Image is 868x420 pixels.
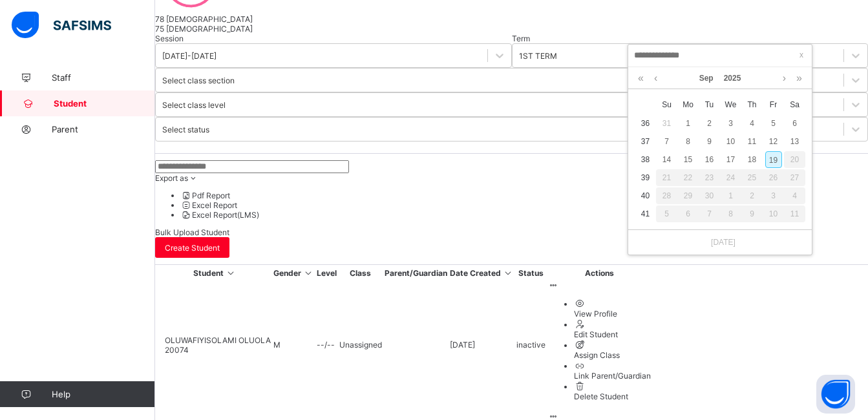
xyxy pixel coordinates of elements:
th: Gender [273,268,315,278]
div: 30 [699,187,720,204]
td: August 31, 2025 [656,114,677,132]
td: September 30, 2025 [699,187,720,205]
span: We [720,99,741,110]
div: Select class level [162,100,226,110]
span: 78 [155,14,164,24]
span: Create Student [165,243,220,253]
th: Fri [763,95,784,114]
i: Sort in Ascending Order [226,268,237,278]
div: Assign Class [574,350,651,360]
div: 23 [699,169,720,186]
td: October 11, 2025 [784,205,805,223]
li: dropdown-list-item-null-0 [181,191,868,200]
div: 8 [720,205,741,222]
span: Export as [155,173,188,183]
div: 9 [701,133,718,150]
td: September 17, 2025 [720,151,741,169]
div: 31 [659,115,675,132]
td: September 7, 2025 [656,132,677,151]
div: 9 [741,205,763,222]
td: September 4, 2025 [741,114,763,132]
div: 7 [659,133,675,150]
span: Sa [784,99,805,110]
div: Delete Student [574,392,651,401]
div: Select status [162,125,209,134]
th: Status [516,268,546,278]
div: 27 [784,169,805,186]
span: [DEMOGRAPHIC_DATA] [166,14,253,24]
div: Edit Student [574,330,651,339]
img: safsims [12,12,111,39]
span: OLUWAFIYISOLAMI OLUOLA [165,335,271,345]
div: 14 [659,151,675,168]
div: 3 [723,115,739,132]
td: October 9, 2025 [741,205,763,223]
button: Open asap [816,375,855,414]
th: Mon [677,95,699,114]
div: View Profile [574,309,651,319]
td: September 22, 2025 [677,169,699,187]
div: 24 [720,169,741,186]
div: 4 [784,187,805,204]
td: September 26, 2025 [763,169,784,187]
div: 6 [677,205,699,222]
div: 8 [680,133,697,150]
span: Th [741,99,763,110]
span: Bulk Upload Student [155,227,229,237]
td: M [273,280,315,410]
div: 12 [765,133,782,150]
td: October 3, 2025 [763,187,784,205]
th: Sat [784,95,805,114]
div: 21 [656,169,677,186]
div: 18 [744,151,761,168]
td: 40 [635,187,656,205]
span: Session [155,34,184,43]
i: Sort in Ascending Order [303,268,314,278]
td: October 6, 2025 [677,205,699,223]
span: Tu [699,99,720,110]
td: 37 [635,132,656,151]
td: September 21, 2025 [656,169,677,187]
td: September 5, 2025 [763,114,784,132]
td: --/-- [316,280,337,410]
span: Help [52,389,154,399]
div: 11 [744,133,761,150]
div: 26 [763,169,784,186]
div: Link Parent/Guardian [574,371,651,381]
span: 20074 [165,345,189,355]
span: [DEMOGRAPHIC_DATA] [166,24,253,34]
td: September 12, 2025 [763,132,784,151]
td: September 28, 2025 [656,187,677,205]
td: October 2, 2025 [741,187,763,205]
th: Thu [741,95,763,114]
div: 13 [787,133,803,150]
div: Select class section [162,76,235,85]
td: October 1, 2025 [720,187,741,205]
div: 1 [680,115,697,132]
div: 2 [701,115,718,132]
span: Mo [677,99,699,110]
td: September 2, 2025 [699,114,720,132]
td: September 25, 2025 [741,169,763,187]
td: September 15, 2025 [677,151,699,169]
li: dropdown-list-item-null-1 [181,200,868,210]
span: Student [54,98,155,109]
span: Term [512,34,530,43]
a: Last year (Control + left) [635,67,647,89]
div: 17 [723,151,739,168]
th: Parent/Guardian [384,268,448,278]
td: September 19, 2025 [763,151,784,169]
td: October 10, 2025 [763,205,784,223]
div: [DATE]-[DATE] [162,51,217,61]
div: 10 [763,205,784,222]
li: dropdown-list-item-null-2 [181,210,868,220]
a: Previous month (PageUp) [651,67,661,89]
span: 75 [155,24,164,34]
div: 29 [677,187,699,204]
div: 19 [765,151,782,168]
div: 28 [656,187,677,204]
td: September 20, 2025 [784,151,805,169]
div: 10 [723,133,739,150]
div: 5 [656,205,677,222]
td: Unassigned [339,280,383,410]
